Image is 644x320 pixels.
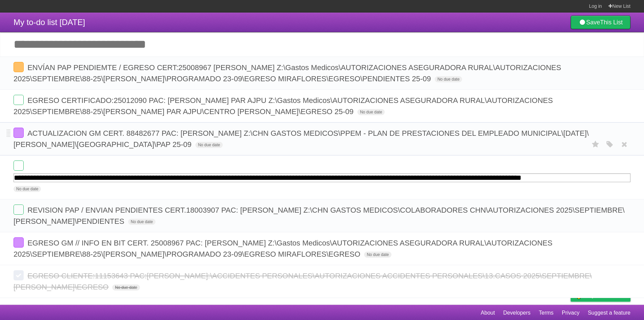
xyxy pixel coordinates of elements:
span: No due date [364,252,391,258]
span: ACTUALIZACION GM CERT. 88482677 PAC: [PERSON_NAME] Z:\CHN GASTOS MEDICOS\PPEM - PLAN DE PRESTACIO... [14,129,589,149]
label: Done [14,62,24,72]
label: Done [14,161,24,171]
span: No due date [14,186,41,192]
a: Suggest a feature [588,306,630,319]
label: Done [14,270,24,280]
a: Privacy [562,306,579,319]
span: No due date [195,142,223,148]
a: Terms [539,306,554,319]
span: EGRESO GM // INFO EN BIT CERT. 25008967 PAC: [PERSON_NAME] Z:\Gastos Medicos\AUTORIZACIONES ASEGU... [14,239,552,258]
span: My to-do list [DATE] [14,18,85,27]
span: No due date [128,219,156,225]
span: No due date [112,284,140,291]
span: EGRESO CLIENTE:11153643 PAC:[PERSON_NAME]:\ACCIDENTES PERSONALES\AUTORIZACIONES ACCIDENTES PERSON... [14,272,592,291]
b: This List [600,19,623,26]
span: No due date [357,109,385,115]
span: Buy me a coffee [585,290,627,301]
label: Done [14,128,24,138]
label: Done [14,237,24,248]
label: Done [14,205,24,215]
label: Star task [589,139,602,150]
a: Developers [503,306,530,319]
a: SaveThis List [571,16,630,29]
span: ENVÍAN PAP PENDIEMTE / EGRESO CERT:25008967 [PERSON_NAME] Z:\Gastos Medicos\AUTORIZACIONES ASEGUR... [14,63,561,83]
span: EGRESO CERTIFICADO:25012090 PAC: [PERSON_NAME] PAR AJPU Z:\Gastos Medicos\AUTORIZACIONES ASEGURAD... [14,96,553,116]
span: REVISION PAP / ENVIAN PENDIENTES CERT.18003907 PAC: [PERSON_NAME] Z:\CHN GASTOS MEDICOS\COLABORAD... [14,206,625,226]
span: No due date [435,76,462,82]
a: About [481,306,495,319]
label: Done [14,95,24,105]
